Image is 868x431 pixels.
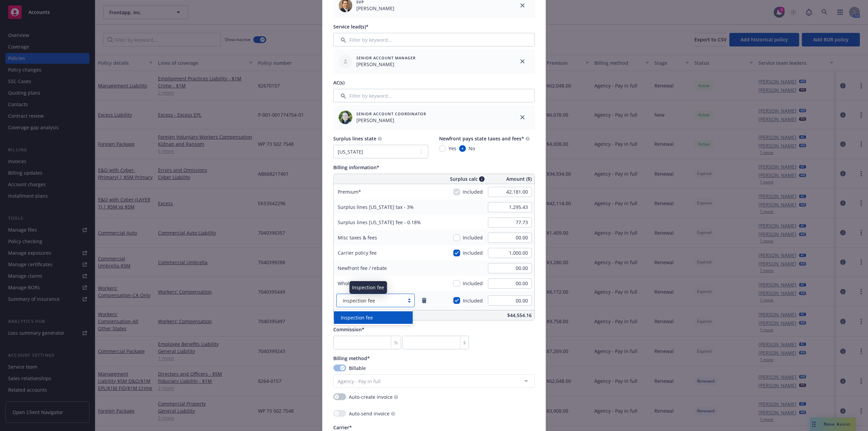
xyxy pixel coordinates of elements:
span: Amount ($) [506,175,532,182]
div: Billable [333,365,535,372]
span: Carrier* [333,424,352,431]
span: Included [463,297,483,304]
span: Included [463,249,483,256]
span: $ [463,339,466,346]
span: $44,554.16 [507,312,532,318]
span: Wholesale fee [338,280,370,287]
span: Misc taxes & fees [338,234,377,241]
span: [PERSON_NAME] [356,117,426,124]
input: 0.00 [488,248,532,258]
span: Billing information* [333,164,379,171]
span: Auto-create invoice [349,393,393,400]
a: close [518,1,527,9]
span: Included [463,280,483,287]
span: [PERSON_NAME] [356,61,416,68]
span: Newfront pays state taxes and fees* [439,135,524,142]
span: Included [463,234,483,241]
span: Surplus lines [US_STATE] fee - 0.18% [338,219,421,226]
span: No [469,145,475,152]
span: Premium [338,189,361,195]
span: Billing method*BillableAgency - Pay in full [333,355,535,388]
span: [PERSON_NAME] [356,5,394,12]
span: Billing method* [333,355,370,361]
a: remove [420,296,428,305]
span: Commission* [333,326,364,333]
input: 0.00 [488,233,532,243]
input: Filter by keyword... [333,33,535,46]
input: 0.00 [488,278,532,289]
span: Service lead(s)* [333,23,369,30]
img: employee photo [339,111,352,124]
a: close [518,113,527,121]
input: 0.00 [488,217,532,228]
input: No [459,145,466,152]
span: Inspection fee [343,297,375,304]
input: Filter by keyword... [333,89,535,102]
input: 0.00 [488,295,532,306]
span: Surplus lines state [333,135,376,142]
span: Newfront fee / rebate [338,265,387,271]
span: Yes [449,145,456,152]
span: Surplus lines [US_STATE] tax - 3% [338,204,414,210]
span: Senior Account Coordinator [356,111,426,117]
span: Carrier policy fee [338,250,377,256]
input: 0.00 [488,187,532,197]
input: 0.00 [488,202,532,212]
span: % [394,339,398,346]
span: Included [463,188,483,195]
span: Senior Account Manager [356,55,416,61]
span: AC(s) [333,79,344,86]
span: Inspection fee [341,314,373,321]
span: Auto-send invoice [349,410,390,417]
span: Inspection fee [340,297,401,304]
input: Yes [439,145,446,152]
span: Surplus calc [450,175,478,182]
input: 0.00 [488,263,532,273]
a: close [518,57,527,65]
